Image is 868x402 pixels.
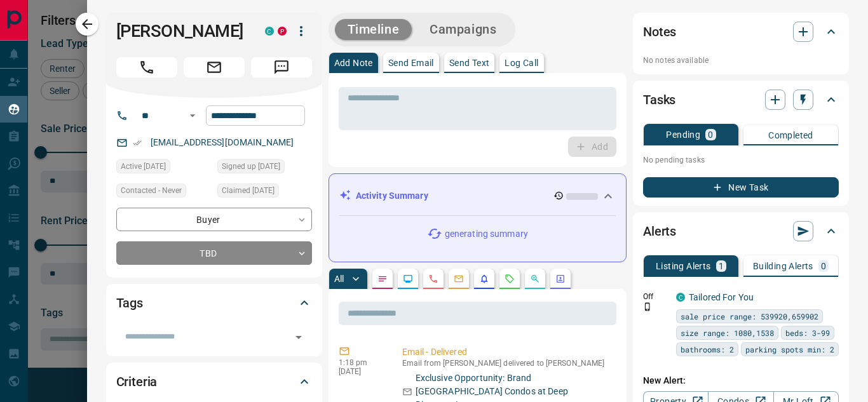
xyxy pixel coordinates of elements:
[555,274,566,284] svg: Agent Actions
[643,90,675,110] h2: Tasks
[505,58,538,67] p: Log Call
[681,310,818,323] span: sale price range: 539920,659902
[681,326,774,339] span: size range: 1080,1538
[334,274,344,283] p: All
[217,159,312,177] div: Mon Mar 09 2020
[689,292,754,302] a: Tailored For You
[768,131,813,140] p: Completed
[821,262,826,271] p: 0
[643,302,652,311] svg: Push Notification Only
[530,274,540,284] svg: Opportunities
[278,27,287,36] div: property.ca
[116,366,312,397] div: Criteria
[402,359,611,368] p: Email from [PERSON_NAME] delivered to [PERSON_NAME]
[643,374,839,387] p: New Alert:
[116,293,143,313] h2: Tags
[334,58,373,67] p: Add Note
[643,177,839,198] button: New Task
[377,274,388,284] svg: Notes
[339,367,383,376] p: [DATE]
[708,130,713,139] p: 0
[454,274,464,284] svg: Emails
[151,137,294,147] a: [EMAIL_ADDRESS][DOMAIN_NAME]
[184,57,245,77] span: Email
[339,184,616,208] div: Activity Summary
[116,208,312,231] div: Buyer
[222,160,280,173] span: Signed up [DATE]
[217,184,312,201] div: Mon Mar 09 2020
[116,288,312,318] div: Tags
[479,274,489,284] svg: Listing Alerts
[676,293,685,302] div: condos.ca
[643,22,676,42] h2: Notes
[251,57,312,77] span: Message
[402,345,611,359] p: Email - Delivered
[505,274,515,284] svg: Requests
[356,189,428,203] p: Activity Summary
[133,138,142,147] svg: Email Verified
[222,184,275,197] span: Claimed [DATE]
[445,227,528,241] p: generating summary
[290,328,308,346] button: Open
[719,262,724,271] p: 1
[339,358,383,367] p: 1:18 pm
[666,130,700,139] p: Pending
[121,160,166,173] span: Active [DATE]
[403,274,413,284] svg: Lead Browsing Activity
[643,17,839,47] div: Notes
[643,55,839,66] p: No notes available
[121,184,182,197] span: Contacted - Never
[116,159,211,177] div: Mon Oct 14 2024
[643,221,676,241] h2: Alerts
[745,343,834,356] span: parking spots min: 2
[335,19,412,40] button: Timeline
[643,151,839,170] p: No pending tasks
[681,343,734,356] span: bathrooms: 2
[116,57,177,77] span: Call
[753,262,813,271] p: Building Alerts
[417,19,509,40] button: Campaigns
[265,27,274,36] div: condos.ca
[643,84,839,115] div: Tasks
[449,58,490,67] p: Send Text
[656,262,711,271] p: Listing Alerts
[388,58,434,67] p: Send Email
[116,241,312,265] div: TBD
[116,21,246,41] h1: [PERSON_NAME]
[185,108,200,123] button: Open
[643,216,839,246] div: Alerts
[428,274,438,284] svg: Calls
[785,326,830,339] span: beds: 3-99
[643,291,668,302] p: Off
[116,372,158,392] h2: Criteria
